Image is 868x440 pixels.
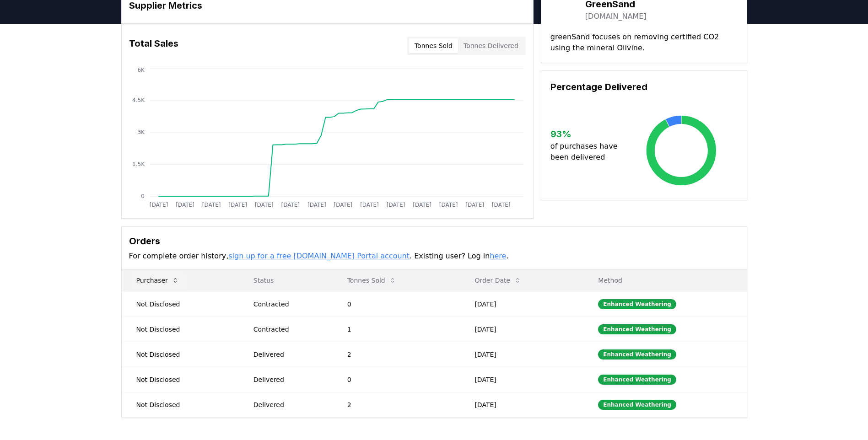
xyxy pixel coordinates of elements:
tspan: 6K [137,67,145,73]
td: Not Disclosed [122,291,239,317]
tspan: [DATE] [176,202,194,208]
td: Not Disclosed [122,317,239,342]
a: [DOMAIN_NAME] [585,11,647,22]
h3: Orders [129,234,739,248]
p: Method [591,276,739,285]
button: Tonnes Sold [340,271,404,290]
h3: Total Sales [129,37,178,55]
tspan: [DATE] [491,202,510,208]
td: [DATE] [460,392,583,417]
td: 1 [333,317,460,342]
a: here [490,252,506,260]
tspan: [DATE] [254,202,273,208]
tspan: [DATE] [386,202,405,208]
p: For complete order history, . Existing user? Log in . [129,251,739,262]
div: Enhanced Weathering [598,375,676,385]
tspan: [DATE] [307,202,326,208]
button: Order Date [467,271,528,290]
td: 2 [333,392,460,417]
div: Delivered [253,400,325,409]
tspan: [DATE] [334,202,352,208]
tspan: [DATE] [228,202,247,208]
tspan: [DATE] [281,202,300,208]
td: 0 [333,291,460,317]
td: 2 [333,342,460,367]
tspan: [DATE] [465,202,484,208]
div: Enhanced Weathering [598,299,676,309]
tspan: [DATE] [202,202,221,208]
td: [DATE] [460,291,583,317]
tspan: 1.5K [132,161,145,167]
td: Not Disclosed [122,392,239,417]
div: Contracted [253,300,325,309]
h3: 93 % [550,127,625,141]
td: Not Disclosed [122,342,239,367]
tspan: [DATE] [360,202,379,208]
td: Not Disclosed [122,367,239,392]
div: Delivered [253,375,325,384]
div: Delivered [253,350,325,359]
div: Enhanced Weathering [598,349,676,360]
td: [DATE] [460,367,583,392]
td: 0 [333,367,460,392]
button: Tonnes Delivered [458,38,524,53]
button: Purchaser [129,271,186,290]
a: sign up for a free [DOMAIN_NAME] Portal account [228,252,410,260]
button: Tonnes Sold [409,38,458,53]
tspan: 0 [141,193,145,199]
p: greenSand focuses on removing certified CO2 using the mineral Olivine. [550,32,738,54]
div: Enhanced Weathering [598,324,676,334]
tspan: 4.5K [132,97,145,103]
p: of purchases have been delivered [550,141,625,163]
div: Enhanced Weathering [598,400,676,410]
tspan: [DATE] [413,202,431,208]
td: [DATE] [460,342,583,367]
h3: Percentage Delivered [550,80,738,94]
p: Status [246,276,325,285]
tspan: 3K [137,129,145,135]
tspan: [DATE] [149,202,168,208]
tspan: [DATE] [439,202,458,208]
div: Contracted [253,325,325,334]
td: [DATE] [460,317,583,342]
